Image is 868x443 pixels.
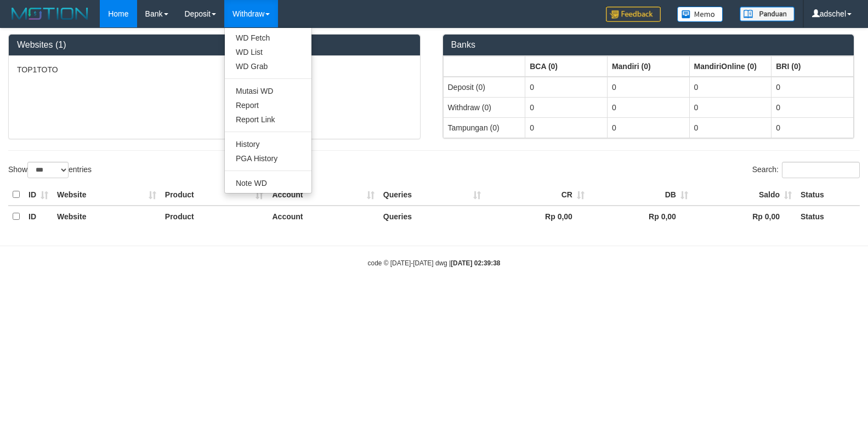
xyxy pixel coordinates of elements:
[525,56,608,77] th: Group: activate to sort column ascending
[225,59,311,73] a: WD Grab
[607,97,689,117] td: 0
[782,162,860,178] input: Search:
[689,56,771,77] th: Group: activate to sort column ascending
[225,84,311,98] a: Mutasi WD
[8,162,92,178] label: Show entries
[525,117,608,138] td: 0
[225,176,311,190] a: Note WD
[451,259,500,267] strong: [DATE] 02:39:38
[161,184,268,206] th: Product
[451,40,846,50] h3: Banks
[796,206,860,227] th: Status
[225,137,311,151] a: History
[379,206,485,227] th: Queries
[443,117,525,138] td: Tampungan (0)
[53,184,161,206] th: Website
[589,206,693,227] th: Rp 0,00
[225,112,311,127] a: Report Link
[24,206,53,227] th: ID
[607,77,689,98] td: 0
[8,5,92,22] img: MOTION_logo.png
[27,162,69,178] select: Showentries
[693,184,796,206] th: Saldo
[525,77,608,98] td: 0
[693,206,796,227] th: Rp 0,00
[268,184,378,206] th: Account
[796,184,860,206] th: Status
[771,97,854,117] td: 0
[607,117,689,138] td: 0
[17,64,412,75] p: TOP1TOTO
[589,184,693,206] th: DB
[771,77,854,98] td: 0
[225,98,311,112] a: Report
[225,31,311,45] a: WD Fetch
[53,206,161,227] th: Website
[485,184,589,206] th: CR
[443,77,525,98] td: Deposit (0)
[525,97,608,117] td: 0
[443,97,525,117] td: Withdraw (0)
[379,184,485,206] th: Queries
[606,7,661,22] img: Feedback.jpg
[689,77,771,98] td: 0
[771,56,854,77] th: Group: activate to sort column ascending
[24,184,53,206] th: ID
[268,206,378,227] th: Account
[689,97,771,117] td: 0
[740,7,795,21] img: panduan.png
[677,7,723,22] img: Button%20Memo.svg
[225,151,311,166] a: PGA History
[225,45,311,59] a: WD List
[161,206,268,227] th: Product
[607,56,689,77] th: Group: activate to sort column ascending
[17,40,412,50] h3: Websites (1)
[368,259,501,267] small: code © [DATE]-[DATE] dwg |
[752,162,860,178] label: Search:
[485,206,589,227] th: Rp 0,00
[771,117,854,138] td: 0
[443,56,525,77] th: Group: activate to sort column ascending
[689,117,771,138] td: 0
